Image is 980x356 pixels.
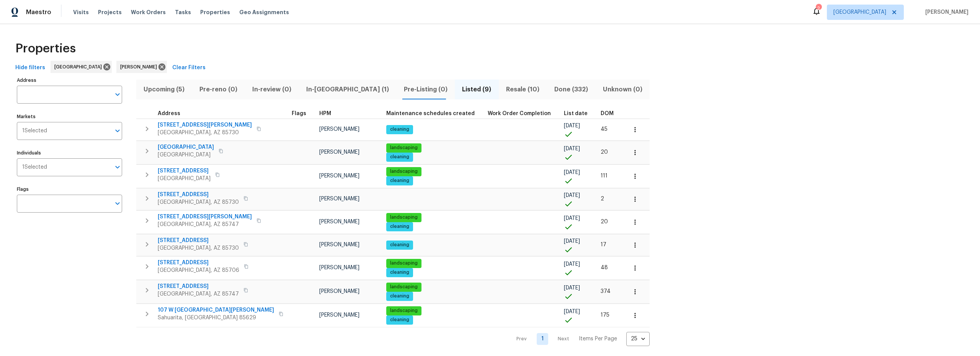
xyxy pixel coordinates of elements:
[564,123,580,128] span: [DATE]
[51,61,112,73] div: [GEOGRAPHIC_DATA]
[158,111,180,116] span: Address
[319,289,359,294] span: [PERSON_NAME]
[601,242,606,247] span: 17
[387,154,412,160] span: cleaning
[564,239,580,244] span: [DATE]
[564,285,580,291] span: [DATE]
[626,329,650,349] div: 25
[564,216,580,221] span: [DATE]
[319,196,359,202] span: [PERSON_NAME]
[17,151,122,155] label: Individuals
[22,128,47,134] span: 1 Selected
[601,219,608,224] span: 20
[387,168,421,175] span: landscaping
[601,150,608,155] span: 20
[537,333,548,345] a: Goto page 1
[158,259,239,267] span: [STREET_ADDRESS]
[158,290,239,298] span: [GEOGRAPHIC_DATA], AZ 85747
[922,8,969,16] span: [PERSON_NAME]
[17,114,122,119] label: Markets
[488,111,551,116] span: Work Order Completion
[387,317,412,323] span: cleaning
[250,84,294,95] span: In-review (0)
[158,191,239,198] span: [STREET_ADDRESS]
[833,8,886,16] span: [GEOGRAPHIC_DATA]
[26,8,51,16] span: Maestro
[509,332,650,346] nav: Pagination Navigation
[564,111,588,116] span: List date
[15,63,45,73] span: Hide filters
[141,84,188,95] span: Upcoming (5)
[319,111,331,116] span: HPM
[158,175,211,182] span: [GEOGRAPHIC_DATA]
[387,177,412,184] span: cleaning
[158,213,252,221] span: [STREET_ADDRESS][PERSON_NAME]
[387,260,421,267] span: landscaping
[158,283,239,290] span: [STREET_ADDRESS]
[387,284,421,290] span: landscaping
[17,187,122,192] label: Flags
[319,265,359,270] span: [PERSON_NAME]
[319,150,359,155] span: [PERSON_NAME]
[387,242,412,248] span: cleaning
[387,293,412,299] span: cleaning
[564,146,580,151] span: [DATE]
[158,306,274,314] span: 107 W [GEOGRAPHIC_DATA][PERSON_NAME]
[73,8,89,16] span: Visits
[401,84,450,95] span: Pre-Listing (0)
[601,312,609,318] span: 175
[158,244,239,252] span: [GEOGRAPHIC_DATA], AZ 85730
[112,89,123,100] button: Open
[319,242,359,247] span: [PERSON_NAME]
[319,219,359,224] span: [PERSON_NAME]
[387,223,412,230] span: cleaning
[200,8,230,16] span: Properties
[158,314,274,322] span: Sahuarita, [GEOGRAPHIC_DATA] 85629
[601,289,611,294] span: 374
[17,78,122,83] label: Address
[158,267,239,274] span: [GEOGRAPHIC_DATA], AZ 85706
[601,173,608,179] span: 111
[131,8,166,16] span: Work Orders
[12,61,48,75] button: Hide filters
[158,237,239,244] span: [STREET_ADDRESS]
[564,170,580,175] span: [DATE]
[319,127,359,132] span: [PERSON_NAME]
[319,312,359,318] span: [PERSON_NAME]
[387,126,412,133] span: cleaning
[564,309,580,314] span: [DATE]
[112,198,123,209] button: Open
[172,63,206,73] span: Clear Filters
[158,221,252,228] span: [GEOGRAPHIC_DATA], AZ 85747
[601,127,608,132] span: 45
[601,196,604,202] span: 2
[98,8,122,16] span: Projects
[158,121,252,129] span: [STREET_ADDRESS][PERSON_NAME]
[112,162,123,172] button: Open
[600,84,645,95] span: Unknown (0)
[551,84,591,95] span: Done (332)
[197,84,240,95] span: Pre-reno (0)
[387,269,412,276] span: cleaning
[387,145,421,151] span: landscaping
[579,335,617,343] p: Items Per Page
[816,5,821,12] div: 2
[387,307,421,314] span: landscaping
[116,61,167,73] div: [PERSON_NAME]
[564,262,580,267] span: [DATE]
[15,45,76,52] span: Properties
[54,63,105,71] span: [GEOGRAPHIC_DATA]
[239,8,289,16] span: Geo Assignments
[120,63,160,71] span: [PERSON_NAME]
[303,84,392,95] span: In-[GEOGRAPHIC_DATA] (1)
[22,164,47,171] span: 1 Selected
[601,111,614,116] span: DOM
[319,173,359,179] span: [PERSON_NAME]
[503,84,542,95] span: Resale (10)
[601,265,608,270] span: 48
[158,129,252,137] span: [GEOGRAPHIC_DATA], AZ 85730
[112,125,123,136] button: Open
[564,193,580,198] span: [DATE]
[386,111,475,116] span: Maintenance schedules created
[158,151,214,159] span: [GEOGRAPHIC_DATA]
